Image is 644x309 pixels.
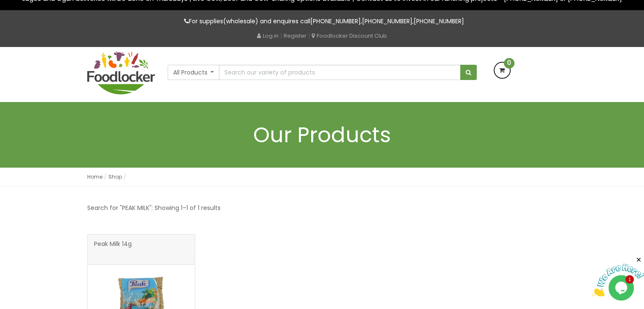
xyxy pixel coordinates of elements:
input: Search our variety of products [219,65,460,80]
span: 0 [504,58,514,69]
a: Foodlocker Discount Club [312,32,387,40]
p: For supplies(wholesale) and enquires call , , [87,17,557,26]
iframe: chat widget [591,256,644,296]
img: FoodLocker [87,51,155,94]
a: [PHONE_NUMBER] [414,17,464,25]
span: | [280,31,282,40]
a: Shop [108,173,122,180]
span: | [308,31,310,40]
button: All Products [168,65,220,80]
span: Peak Milk 14g [94,241,132,258]
a: Home [87,173,102,180]
p: Search for "PEAK MILK": Showing 1–1 of 1 results [87,203,221,213]
a: [PHONE_NUMBER] [362,17,412,25]
h1: Our Products [87,123,557,146]
a: Register [284,32,307,40]
a: Log in [257,32,279,40]
a: [PHONE_NUMBER] [310,17,361,25]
